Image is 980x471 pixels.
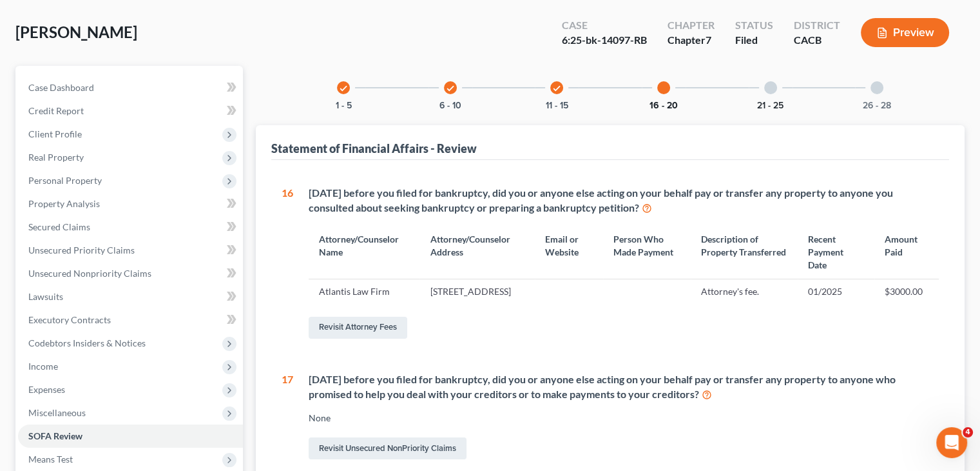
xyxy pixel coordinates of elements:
span: Miscellaneous [28,407,86,418]
a: Executory Contracts [18,308,243,332]
td: Attorney's fee. [691,279,798,304]
span: Case Dashboard [28,82,94,93]
button: 11 - 15 [546,101,568,110]
a: Revisit Attorney Fees [309,317,407,339]
span: 4 [963,427,973,437]
div: None [309,412,939,425]
a: Lawsuits [18,285,243,308]
div: [DATE] before you filed for bankruptcy, did you or anyone else acting on your behalf pay or trans... [309,372,939,402]
th: Description of Property Transferred [691,225,798,279]
span: Means Test [28,454,73,465]
iframe: Intercom live chat [936,427,967,458]
span: Unsecured Priority Claims [28,245,135,256]
div: Filed [735,33,773,48]
div: District [794,18,840,33]
span: Real Property [28,152,84,163]
th: Email or Website [535,225,603,279]
div: Statement of Financial Affairs - Review [271,141,477,156]
span: Personal Property [28,175,102,186]
span: Income [28,361,58,372]
a: Unsecured Nonpriority Claims [18,262,243,285]
td: 01/2025 [798,279,874,304]
span: Secured Claims [28,221,90,232]
a: Credit Report [18,99,243,123]
td: Atlantis Law Firm [309,279,419,304]
i: check [552,84,561,93]
th: Attorney/Counselor Name [309,225,419,279]
td: [STREET_ADDRESS] [419,279,535,304]
th: Recent Payment Date [798,225,874,279]
a: Revisit Unsecured NonPriority Claims [309,437,466,459]
div: 16 [282,186,293,341]
span: Client Profile [28,128,82,139]
div: 17 [282,372,293,463]
span: Unsecured Nonpriority Claims [28,268,151,279]
div: [DATE] before you filed for bankruptcy, did you or anyone else acting on your behalf pay or trans... [309,186,939,215]
th: Attorney/Counselor Address [419,225,535,279]
span: Property Analysis [28,198,100,209]
i: check [339,84,348,93]
div: CACB [794,33,840,48]
a: Unsecured Priority Claims [18,239,243,262]
div: Status [735,18,773,33]
div: Chapter [668,18,715,33]
a: Property Analysis [18,192,243,215]
a: Case Dashboard [18,76,243,99]
span: Expenses [28,384,65,395]
th: Person Who Made Payment [603,225,690,279]
button: 21 - 25 [757,101,783,110]
span: Executory Contracts [28,314,111,325]
span: SOFA Review [28,430,82,441]
div: 6:25-bk-14097-RB [562,33,647,48]
td: $3000.00 [874,279,939,304]
span: 7 [706,34,711,46]
button: 6 - 10 [439,101,461,110]
span: Credit Report [28,105,84,116]
span: Lawsuits [28,291,63,302]
a: Secured Claims [18,215,243,239]
button: 16 - 20 [649,101,678,110]
i: check [446,84,455,93]
div: Chapter [668,33,715,48]
button: Preview [861,18,949,47]
button: 26 - 28 [863,101,891,110]
div: Case [562,18,647,33]
a: SOFA Review [18,425,243,448]
button: 1 - 5 [336,101,352,110]
span: [PERSON_NAME] [15,23,137,41]
th: Amount Paid [874,225,939,279]
span: Codebtors Insiders & Notices [28,337,146,348]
